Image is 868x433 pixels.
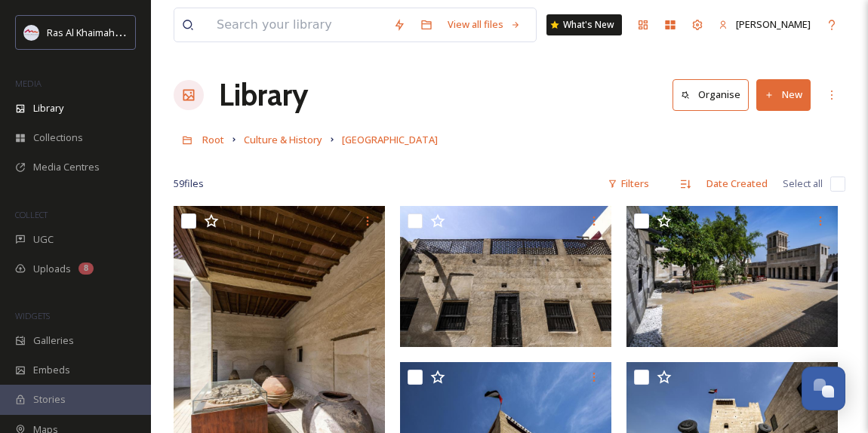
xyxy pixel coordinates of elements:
[33,363,70,377] span: Embeds
[174,177,204,191] span: 59 file s
[783,177,823,191] span: Select all
[202,131,224,149] a: Root
[47,25,260,39] span: Ras Al Khaimah Tourism Development Authority
[756,79,811,110] button: New
[33,333,74,348] span: Galleries
[802,367,845,410] button: Open Chat
[699,169,775,198] div: Date Created
[15,78,42,89] span: MEDIA
[673,79,756,110] a: Organise
[342,131,438,149] a: [GEOGRAPHIC_DATA]
[244,133,322,146] span: Culture & History
[626,206,838,347] img: The National Museum of Ras Al Khaimah.jpg
[736,17,811,31] span: [PERSON_NAME]
[673,79,749,110] button: Organise
[440,10,528,39] a: View all files
[219,72,308,118] a: Library
[78,263,94,275] div: 8
[33,392,66,407] span: Stories
[24,25,39,40] img: Logo_RAKTDA_RGB-01.png
[202,133,224,146] span: Root
[33,160,100,174] span: Media Centres
[15,310,50,321] span: WIDGETS
[711,10,818,39] a: [PERSON_NAME]
[33,131,83,145] span: Collections
[342,133,438,146] span: [GEOGRAPHIC_DATA]
[15,209,48,220] span: COLLECT
[209,8,386,41] input: Search your library
[33,232,54,247] span: UGC
[400,206,611,347] img: The National Museum of Ras Al Khaimah.jpg
[33,101,63,115] span: Library
[546,14,622,35] a: What's New
[244,131,322,149] a: Culture & History
[33,262,71,276] span: Uploads
[600,169,657,198] div: Filters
